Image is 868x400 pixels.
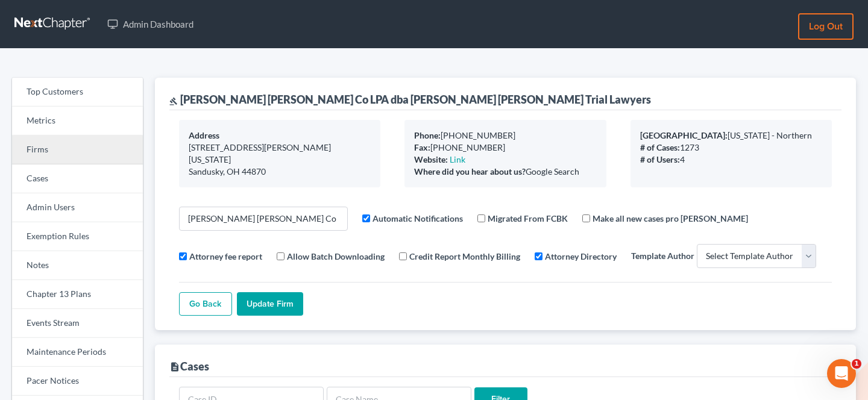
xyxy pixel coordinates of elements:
[169,92,651,107] div: [PERSON_NAME] [PERSON_NAME] Co LPA dba [PERSON_NAME] [PERSON_NAME] Trial Lawyers
[12,107,143,136] a: Metrics
[169,361,180,372] i: description
[798,13,854,40] a: Log out
[12,367,143,396] a: Pacer Notices
[12,78,143,107] a: Top Customers
[12,222,143,251] a: Exemption Rules
[169,97,178,105] i: gavel
[12,251,143,280] a: Notes
[409,250,520,263] label: Credit Report Monthly Billing
[237,292,303,316] input: Update Firm
[488,212,568,225] label: Migrated From FCBK
[414,130,596,142] div: [PHONE_NUMBER]
[640,154,680,164] b: # of Users:
[189,142,371,166] div: [STREET_ADDRESS][PERSON_NAME][US_STATE]
[414,142,596,154] div: [PHONE_NUMBER]
[414,130,441,140] b: Phone:
[189,250,262,263] label: Attorney fee report
[640,142,680,152] b: # of Cases:
[414,154,448,164] b: Website:
[189,166,371,178] div: Sandusky, OH 44870
[640,154,822,166] div: 4
[450,154,465,164] a: Link
[414,166,526,177] b: Where did you hear about us?
[373,212,463,225] label: Automatic Notifications
[179,292,232,316] a: Go Back
[852,359,861,369] span: 1
[12,193,143,222] a: Admin Users
[12,164,143,193] a: Cases
[414,142,430,152] b: Fax:
[593,212,748,225] label: Make all new cases pro [PERSON_NAME]
[631,249,694,262] label: Template Author
[12,136,143,164] a: Firms
[12,338,143,367] a: Maintenance Periods
[640,130,728,140] b: [GEOGRAPHIC_DATA]:
[169,359,209,373] div: Cases
[287,250,385,263] label: Allow Batch Downloading
[189,130,219,140] b: Address
[414,166,596,178] div: Google Search
[827,359,856,388] iframe: Intercom live chat
[12,309,143,338] a: Events Stream
[545,250,617,263] label: Attorney Directory
[12,280,143,309] a: Chapter 13 Plans
[101,13,200,35] a: Admin Dashboard
[640,142,822,154] div: 1273
[640,130,822,142] div: [US_STATE] - Northern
